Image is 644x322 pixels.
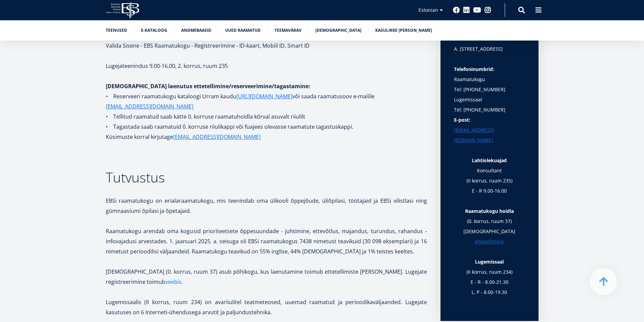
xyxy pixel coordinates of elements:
a: [EMAIL_ADDRESS][DOMAIN_NAME] [106,101,193,112]
a: ettetellimine [475,237,504,247]
p: Küsimuste korral kirjutage [106,132,427,142]
p: L, P - 8.00-19.30 [454,287,525,307]
p: Tel: [PHONE_NUMBER] Lugemissaal [454,84,525,105]
strong: Raamatukogu hoidla [465,208,514,214]
p: Lugejateenindus 9.00-16.00, 2. korrus, ruum 235 [106,61,427,71]
strong: Telefoninumbrid: [454,66,494,72]
p: Lugemissaalis (II korrus, ruum 234) on avariiulitel teatmeteosed, uuemad raamatud ja perioodikavä... [106,297,427,317]
a: Teenused [106,27,127,34]
a: Facebook [453,7,460,14]
b: (II korrus, ruum 234) [467,269,512,275]
a: veebis [165,277,182,287]
a: [EMAIL_ADDRESS][DOMAIN_NAME] [454,125,525,145]
a: Teemavärav [275,27,302,34]
strong: Lahtiolekuajad [472,157,507,164]
p: (0. korrus, ruum 37) [DEMOGRAPHIC_DATA] [454,206,525,247]
a: Andmebaasid [181,27,211,34]
p: • Tagastada saab raamatuid 0. korruse riiulikappi või fuajees olevasse raamatute tagastuskappi. [106,122,427,132]
a: Linkedin [463,7,470,14]
a: E-kataloog [141,27,167,34]
h1: . Valida Sisene - EBS Raamatukogu - Registreerimine - ID-kaart, Mobiil ID, Smart ID [106,30,427,51]
strong: Lugemissaal [475,258,504,265]
a: [EMAIL_ADDRESS][DOMAIN_NAME] [173,132,261,142]
a: Uued raamatud [225,27,261,34]
strong: E-post: [454,117,470,123]
p: A. [STREET_ADDRESS] [454,44,525,54]
p: [DEMOGRAPHIC_DATA] (0. korrus, ruum 37) asub põhikogu, kus laenutamine toimub ettetellimiste [PER... [106,267,427,287]
a: [URL][DOMAIN_NAME] [236,91,292,101]
p: • Reserveeri raamatukogu kataloogi Urram kaudu või saada raamatusoov e-mailile [106,91,427,112]
p: E - R - 8.00-21.30 [454,277,525,287]
p: Tel: [PHONE_NUMBER] [454,105,525,115]
p: EBSi raamatukogu on erialaraamatukogu, mis teenindab oma ülikooli õppejõude, üliõpilasi, töötajai... [106,196,427,216]
a: [DEMOGRAPHIC_DATA] [315,27,361,34]
a: Youtube [473,7,481,14]
span: Tutvustus [106,168,165,187]
p: Raamatukogu [454,64,525,84]
p: • Tellitud raamatud saab kätte 0. korruse raamatuhoidla kõrval asuvalt riiulilt [106,112,427,122]
p: Konsultant (II korrus, ruum 235) E - R 9.00-16.00 [454,166,525,206]
p: Raamatukogu arendab oma kogusid prioriteetsete õppesuundade - juhtimine, ettevõtlus, majandus, tu... [106,226,427,256]
strong: [DEMOGRAPHIC_DATA] laenutus ettetellimine/reserveerimine/tagastamine: [106,82,310,90]
a: Kasulikke [PERSON_NAME] [375,27,432,34]
a: Instagram [484,7,491,14]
